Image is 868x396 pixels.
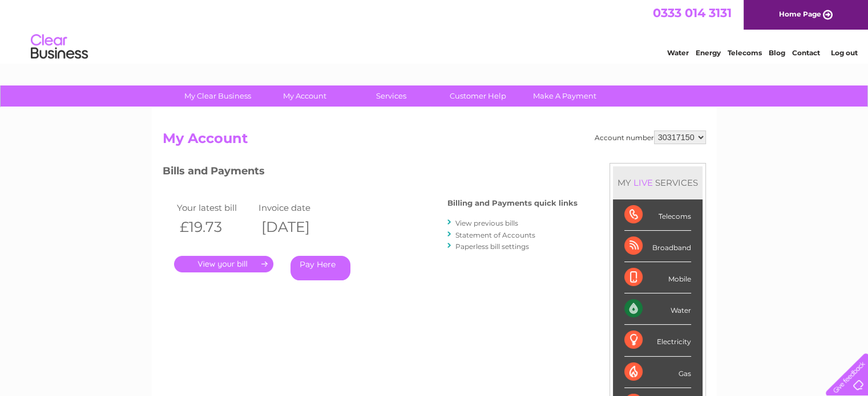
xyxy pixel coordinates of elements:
div: LIVE [631,177,655,188]
div: Mobile [624,262,691,293]
a: 0333 014 3131 [653,6,732,20]
a: Energy [696,48,721,57]
a: Log out [830,48,857,57]
h4: Billing and Payments quick links [447,199,578,207]
div: Account number [595,130,706,144]
div: Electricity [624,325,691,356]
a: Blog [769,48,785,57]
a: My Account [257,85,352,107]
a: View previous bills [455,219,518,227]
h3: Bills and Payments [163,163,578,183]
a: Contact [792,48,820,57]
a: Make A Payment [518,85,612,107]
a: Customer Help [431,85,525,107]
th: £19.73 [174,215,256,239]
a: Pay Here [290,256,350,280]
h2: My Account [163,130,706,152]
a: Water [667,48,689,57]
img: logo.png [30,30,88,64]
div: Water [624,293,691,325]
a: Paperless bill settings [455,242,529,251]
div: MY SERVICES [613,166,703,199]
a: Telecoms [728,48,762,57]
a: Statement of Accounts [455,231,535,239]
a: . [174,256,273,272]
div: Gas [624,357,691,388]
th: [DATE] [256,215,338,239]
div: Telecoms [624,199,691,231]
td: Invoice date [256,200,338,215]
td: Your latest bill [174,200,256,215]
div: Clear Business is a trading name of Verastar Limited (registered in [GEOGRAPHIC_DATA] No. 3667643... [165,6,704,55]
a: My Clear Business [171,85,265,107]
div: Broadband [624,231,691,262]
a: Services [344,85,438,107]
